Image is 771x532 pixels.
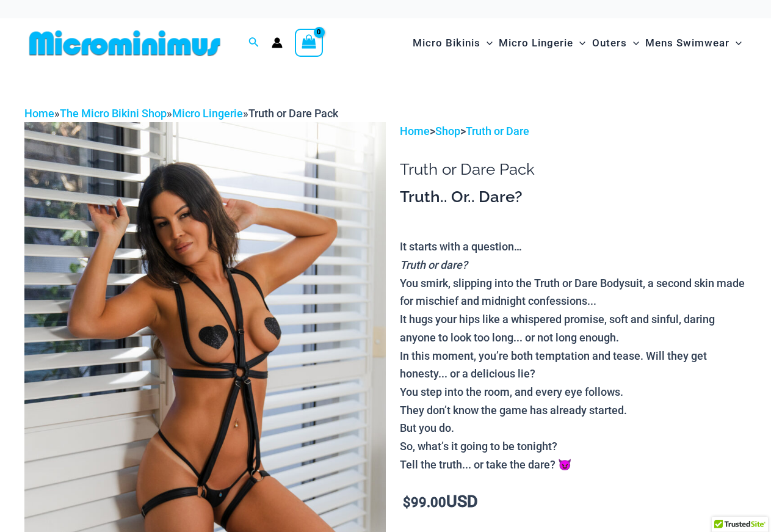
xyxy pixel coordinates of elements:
[400,258,468,271] i: Truth or dare?
[400,160,747,179] h1: Truth or Dare Pack
[272,37,283,48] a: Account icon link
[248,107,338,120] span: Truth or Dare Pack
[435,125,460,137] a: Shop
[400,187,747,208] h3: Truth.. Or.. Dare?
[413,27,480,59] span: Micro Bikinis
[172,107,243,120] a: Micro Lingerie
[642,24,745,62] a: Mens SwimwearMenu ToggleMenu Toggle
[499,27,573,59] span: Micro Lingerie
[466,125,529,137] a: Truth or Dare
[403,495,446,510] bdi: 99.00
[645,27,729,59] span: Mens Swimwear
[24,107,54,120] a: Home
[400,238,747,473] p: It starts with a question… You smirk, slipping into the Truth or Dare Bodysuit, a second skin mad...
[410,24,496,62] a: Micro BikinisMenu ToggleMenu Toggle
[60,107,167,120] a: The Micro Bikini Shop
[627,27,639,59] span: Menu Toggle
[589,24,642,62] a: OutersMenu ToggleMenu Toggle
[592,27,627,59] span: Outers
[496,24,588,62] a: Micro LingerieMenu ToggleMenu Toggle
[295,29,323,57] a: View Shopping Cart, empty
[400,122,747,140] p: > >
[403,495,411,510] span: $
[24,29,225,57] img: MM SHOP LOGO FLAT
[480,27,493,59] span: Menu Toggle
[24,107,338,120] span: » » »
[400,125,430,137] a: Home
[248,35,259,51] a: Search icon link
[729,27,742,59] span: Menu Toggle
[573,27,585,59] span: Menu Toggle
[408,23,747,64] nav: Site Navigation
[400,493,747,512] p: USD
